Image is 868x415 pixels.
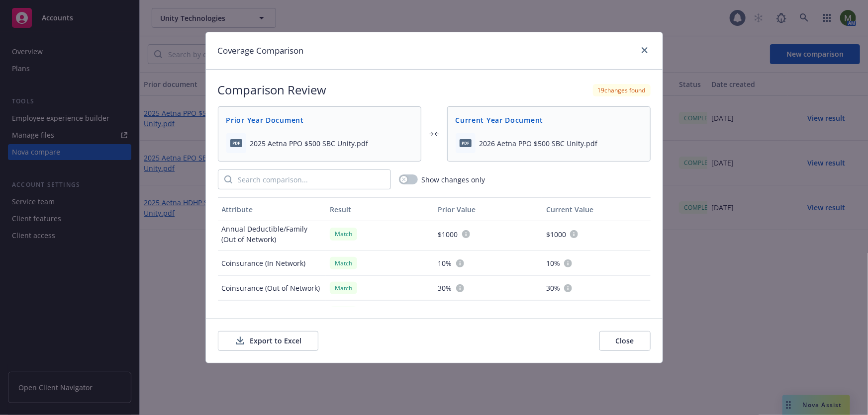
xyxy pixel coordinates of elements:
input: Search comparison... [232,170,390,189]
h2: Comparison Review [218,82,327,98]
div: Attribute [222,204,322,215]
div: Coinsurance (In Network) [218,251,326,276]
div: Match [330,257,357,269]
div: Match [330,307,357,319]
a: close [639,44,651,56]
div: Annual Deductible/Family (Out of Network) [218,218,326,251]
span: Show changes only [422,174,485,185]
span: Current Year Document [456,115,642,125]
div: Match [330,228,357,240]
button: Close [599,331,651,351]
span: Prior Year Document [226,115,413,125]
div: Office Visit/Exam (In Network) [218,301,326,326]
span: 2025 Aetna PPO $500 SBC Unity.pdf [250,138,369,149]
button: Current Value [542,197,651,221]
svg: Search [224,175,232,183]
div: Coinsurance (Out of Network) [218,276,326,301]
button: Prior Value [434,197,543,221]
span: 10% [546,258,560,268]
button: Attribute [218,197,326,221]
span: 30% [438,283,452,293]
div: Result [330,204,430,215]
h1: Coverage Comparison [218,44,304,57]
div: Prior Value [438,204,539,215]
button: Export to Excel [218,331,318,351]
div: 19 changes found [593,84,651,96]
div: Current Value [546,204,647,215]
span: 10% [438,258,452,268]
div: Match [330,282,357,294]
span: $1000 [546,229,566,240]
span: 30% [546,283,560,293]
span: 2026 Aetna PPO $500 SBC Unity.pdf [480,138,598,149]
button: Result [326,197,434,221]
span: $1000 [438,229,458,240]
